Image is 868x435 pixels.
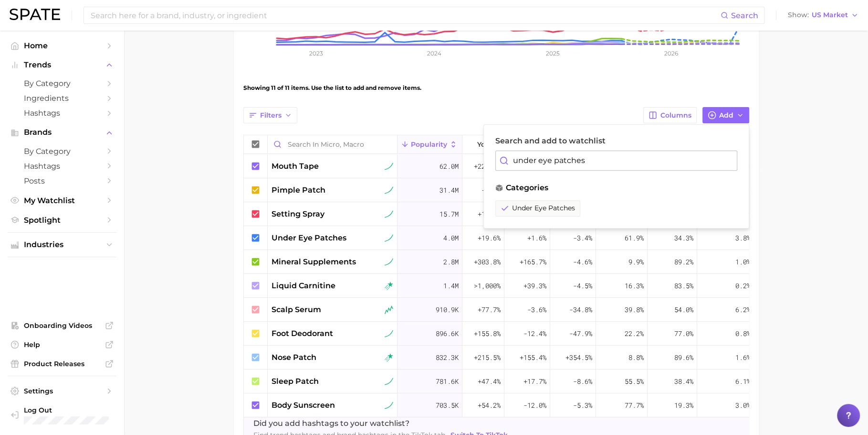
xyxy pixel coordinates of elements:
[8,58,116,72] button: Trends
[523,376,546,387] span: +17.7%
[439,161,459,172] span: 62.0m
[309,50,323,57] tspan: 2023
[272,161,319,172] span: mouth tape
[477,141,489,148] span: YoY
[244,154,778,178] button: mouth tapesustained riser62.0m+227.7%-32.3%-25.5%15.6%82.7%1.7%
[272,352,316,363] span: nose patch
[625,232,644,244] span: 61.9%
[8,318,116,333] a: Onboarding Videos
[462,135,504,154] button: YoY
[674,400,693,411] span: 19.3%
[243,75,749,101] div: Showing 11 of 11 items. Use the list to add and remove items.
[735,256,751,268] span: 1.0%
[268,135,397,153] input: Search in Micro, Macro
[385,377,393,386] img: sustained riser
[478,208,501,220] span: +15.4%
[436,352,459,363] span: 832.3k
[436,376,459,387] span: 781.6k
[24,176,100,185] span: Posts
[24,240,100,249] span: Industries
[674,256,693,268] span: 89.2%
[244,393,778,417] button: body sunscreensustained riser703.5k+54.2%-12.0%-5.3%77.7%19.3%3.0%
[24,359,100,368] span: Product Releases
[24,196,100,205] span: My Watchlist
[812,12,848,18] span: US Market
[253,418,510,429] span: Did you add hashtags to your watchlist?
[674,304,693,315] span: 54.0%
[8,159,116,174] a: Hashtags
[244,298,778,322] button: scalp serumseasonal riser910.9k+77.7%-3.6%-34.8%39.8%54.0%6.2%
[625,328,644,339] span: 22.2%
[520,256,546,268] span: +165.7%
[735,376,751,387] span: 6.1%
[735,232,751,244] span: 3.8%
[24,216,100,225] span: Spotlight
[24,387,100,395] span: Settings
[735,304,751,315] span: 6.2%
[385,234,393,242] img: sustained riser
[8,38,116,53] a: Home
[8,76,116,91] a: by Category
[436,328,459,339] span: 896.6k
[702,107,749,123] button: Add
[244,202,778,226] button: setting spraysustained riser15.7m+15.4%-4.6%+0.5%57.7%40.1%2.2%
[625,376,644,387] span: 55.5%
[272,256,356,268] span: mineral supplements
[8,337,116,352] a: Help
[439,185,459,196] span: 31.4m
[8,213,116,228] a: Spotlight
[573,400,592,411] span: -5.3%
[788,12,809,18] span: Show
[569,304,592,315] span: -34.8%
[520,352,546,363] span: +155.4%
[8,193,116,208] a: My Watchlist
[436,400,459,411] span: 703.5k
[8,106,116,120] a: Hashtags
[24,94,100,103] span: Ingredients
[244,322,778,346] button: foot deodorantsustained riser896.6k+155.8%-12.4%-47.9%22.2%77.0%0.8%
[8,384,116,398] a: Settings
[625,400,644,411] span: 77.7%
[735,400,751,411] span: 3.0%
[674,280,693,292] span: 83.5%
[573,232,592,244] span: -3.4%
[243,107,297,123] button: Filters
[625,304,644,315] span: 39.8%
[474,352,501,363] span: +215.5%
[24,340,100,349] span: Help
[272,232,346,244] span: under eye patches
[24,79,100,88] span: by Category
[523,280,546,292] span: +39.3%
[24,41,100,50] span: Home
[8,125,116,140] button: Brands
[674,232,693,244] span: 34.3%
[244,250,778,274] button: mineral supplementssustained riser2.8m+303.8%+165.7%-4.6%9.9%89.2%1.0%
[443,256,459,268] span: 2.8m
[664,50,678,57] tspan: 2026
[272,280,335,292] span: liquid carnitine
[719,111,733,120] span: Add
[474,328,501,339] span: +155.8%
[443,232,459,244] span: 4.0m
[272,400,335,411] span: body sunscreen
[674,352,693,363] span: 89.6%
[573,280,592,292] span: -4.5%
[660,111,691,120] span: Columns
[735,328,751,339] span: 0.8%
[569,328,592,339] span: -47.9%
[523,400,546,411] span: -12.0%
[385,401,393,410] img: sustained riser
[8,357,116,371] a: Product Releases
[244,370,778,393] button: sleep patchsustained riser781.6k+47.4%+17.7%-8.6%55.5%38.4%6.1%
[527,304,546,315] span: -3.6%
[8,91,116,106] a: Ingredients
[385,329,393,338] img: sustained riser
[478,376,501,387] span: +47.4%
[573,256,592,268] span: -4.6%
[674,328,693,339] span: 77.0%
[244,274,778,298] button: liquid carnitinerising star1.4m>1,000%+39.3%-4.5%16.3%83.5%0.2%
[24,162,100,171] span: Hashtags
[731,11,758,20] span: Search
[385,186,393,195] img: sustained riser
[272,208,324,220] span: setting spray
